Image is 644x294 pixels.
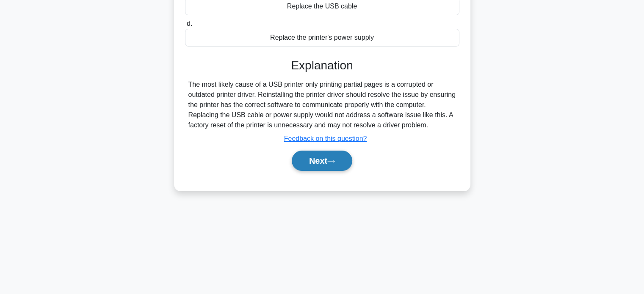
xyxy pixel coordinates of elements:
[190,58,454,73] h3: Explanation
[187,20,192,27] span: d.
[292,151,352,171] button: Next
[284,135,367,142] a: Feedback on this question?
[188,80,456,130] div: The most likely cause of a USB printer only printing partial pages is a corrupted or outdated pri...
[185,29,459,47] div: Replace the printer's power supply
